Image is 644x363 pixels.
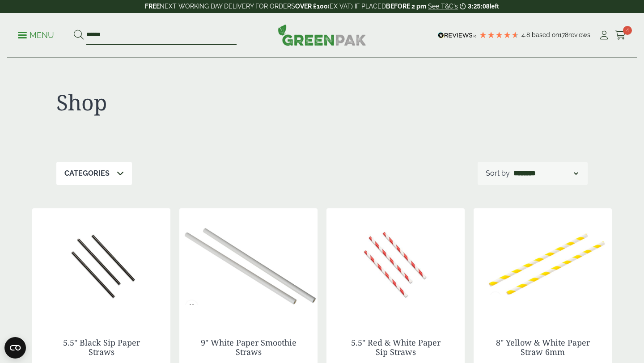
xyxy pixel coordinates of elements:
[18,30,54,41] p: Menu
[615,29,626,42] a: 4
[468,3,489,10] span: 3:25:08
[486,168,510,179] p: Sort by
[64,168,110,179] p: Categories
[56,89,322,115] h1: Shop
[32,208,170,320] img: 10210.01-High Black Sip Straw
[559,31,568,38] span: 178
[179,208,318,320] img: 9inch White Paper Smoothie Straws 8mm [4698]
[615,31,626,40] i: Cart
[598,31,610,40] i: My Account
[438,32,477,38] img: REVIEWS.io
[521,31,532,38] span: 4.8
[351,337,441,358] a: 5.5" Red & White Paper Sip Straws
[145,3,160,10] strong: FREE
[18,30,54,39] a: Menu
[568,31,590,38] span: reviews
[386,3,426,10] strong: BEFORE 2 pm
[623,26,632,35] span: 4
[295,3,328,10] strong: OVER £100
[63,337,140,358] a: 5.5" Black Sip Paper Straws
[512,168,580,179] select: Shop order
[532,31,559,38] span: Based on
[201,337,297,358] a: 9" White Paper Smoothie Straws
[479,31,519,39] div: 4.78 Stars
[326,208,465,320] img: 10210.04-High Red White Sip - Copy
[4,337,26,359] button: Open CMP widget
[278,24,366,46] img: GreenPak Supplies
[428,3,458,10] a: See T&C's
[490,3,499,10] span: left
[474,208,612,320] img: 2920015BGA 8inch Yellow and White Striped Paper Straw 6mm
[496,337,590,358] a: 8" Yellow & White Paper Straw 6mm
